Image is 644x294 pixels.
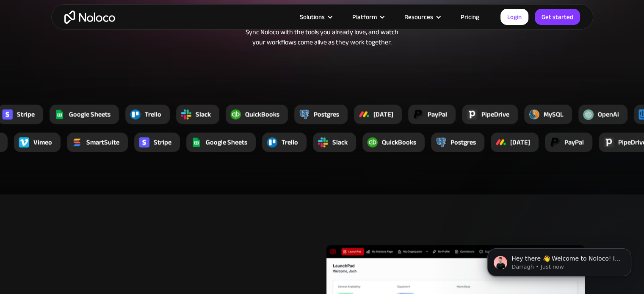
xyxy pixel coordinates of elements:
[17,109,35,119] div: Stripe
[154,137,171,147] div: Stripe
[382,137,416,147] div: QuickBooks
[314,109,339,119] div: Postgres
[300,11,325,22] div: Solutions
[64,11,115,24] a: home
[598,109,619,119] div: OpenAi
[373,109,393,119] div: [DATE]
[69,109,111,119] div: Google Sheets
[206,137,247,147] div: Google Sheets
[196,109,211,119] div: Slack
[428,109,447,119] div: PayPal
[475,231,644,290] iframe: Intercom notifications message
[33,137,52,147] div: Vimeo
[352,11,377,22] div: Platform
[332,137,348,147] div: Slack
[564,137,584,147] div: PayPal
[145,109,161,119] div: Trello
[510,137,530,147] div: [DATE]
[544,109,564,119] div: MySQL
[394,11,450,22] div: Resources
[500,9,528,25] a: Login
[289,11,342,22] div: Solutions
[245,109,279,119] div: QuickBooks
[342,11,394,22] div: Platform
[535,9,580,25] a: Get started
[404,11,433,22] div: Resources
[210,27,434,47] div: Sync Noloco with the tools you already love, and watch your workflows come alive as they work tog...
[450,11,490,22] a: Pricing
[451,137,476,147] div: Postgres
[282,137,298,147] div: Trello
[481,109,509,119] div: PipeDrive
[86,137,119,147] div: SmartSuite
